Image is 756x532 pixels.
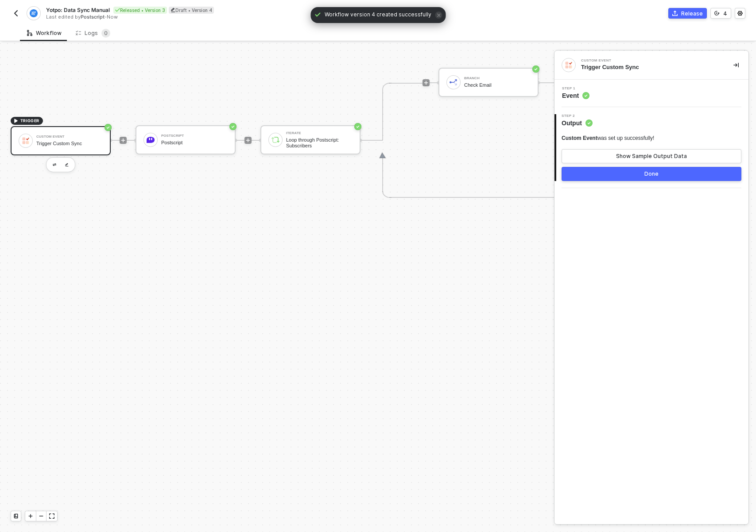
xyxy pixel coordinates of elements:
[76,29,110,38] div: Logs
[271,136,279,144] img: icon
[565,61,573,69] img: integration-icon
[81,14,105,20] span: Postscript
[161,134,228,138] div: Postscript
[562,114,593,118] span: Step 2
[286,137,353,148] div: Loop through Postscript: Subscribers
[562,167,741,181] button: Done
[737,11,743,16] span: icon-settings
[423,80,429,85] span: icon-play
[325,11,431,19] span: Workflow version 4 created successfully
[562,91,589,100] span: Event
[36,141,103,146] div: Trigger Custom Sync
[554,114,748,181] div: Step 2Output Custom Eventwas set up successfully!Show Sample Output DataDone
[245,138,251,143] span: icon-play
[554,87,748,100] div: Step 1Event
[581,63,719,71] div: Trigger Custom Sync
[27,30,62,37] div: Workflow
[120,138,126,143] span: icon-play
[147,136,155,144] img: icon
[171,8,175,12] span: icon-edit
[450,78,457,86] img: icon
[13,118,19,123] span: icon-play
[532,66,539,73] span: icon-success-page
[49,159,60,170] button: edit-cred
[550,70,603,79] div: Has Email
[562,135,597,141] span: Custom Event
[314,11,321,18] span: icon-check
[20,117,39,124] span: TRIGGER
[22,137,30,145] img: icon
[464,82,531,88] div: Check Email
[105,124,112,131] span: icon-success-page
[113,7,167,14] div: Released • Version 3
[161,140,228,146] div: Postscript
[681,10,703,17] div: Release
[733,62,739,68] span: icon-collapse-right
[62,159,72,170] button: edit-cred
[53,163,56,166] img: edit-cred
[286,131,353,135] div: Iterate
[354,123,361,130] span: icon-success-page
[464,77,531,80] div: Branch
[562,149,741,163] button: Show Sample Output Data
[169,7,214,14] div: Draft • Version 4
[562,119,593,127] span: Output
[668,8,707,19] button: Release
[672,11,678,16] span: icon-commerce
[36,135,103,139] div: Custom Event
[710,8,731,19] button: 4
[49,513,54,519] span: icon-expand
[46,14,377,20] div: Last edited by - Now
[101,29,110,38] sup: 0
[46,6,110,14] span: Yotpo: Data Sync Manual
[65,163,69,167] img: edit-cred
[39,513,44,519] span: icon-minus
[12,10,19,17] img: back
[644,170,659,177] div: Done
[562,87,589,90] span: Step 1
[435,12,442,19] span: icon-close
[581,59,714,62] div: Custom Event
[562,135,654,142] div: was set up successfully!
[229,123,236,130] span: icon-success-page
[714,11,720,16] span: icon-versioning
[28,513,33,519] span: icon-play
[616,153,687,160] div: Show Sample Output Data
[723,10,727,17] div: 4
[11,8,21,19] button: back
[30,9,37,17] img: integration-icon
